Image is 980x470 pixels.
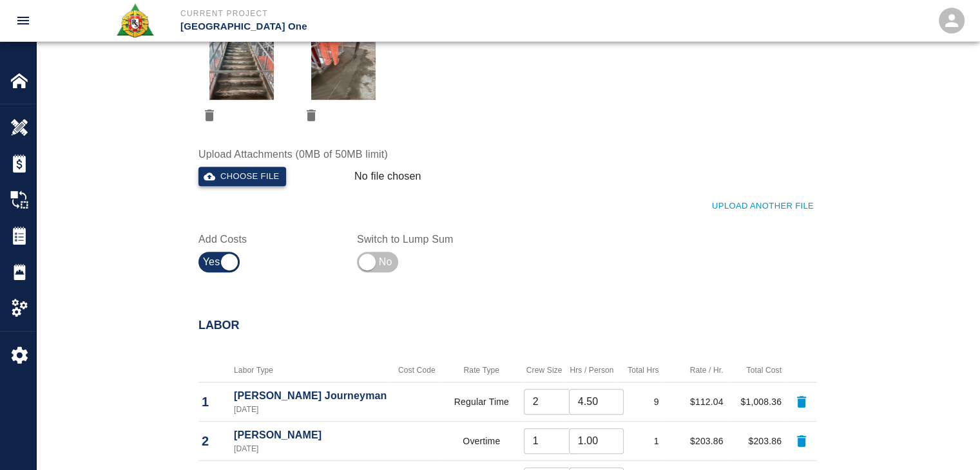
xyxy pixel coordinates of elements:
[566,359,617,382] th: Hrs / Person
[727,382,785,421] td: $1,008.36
[234,428,388,443] p: [PERSON_NAME]
[617,421,662,460] td: 1
[311,35,376,100] img: thumbnail
[709,196,817,216] button: Upload Another File
[727,421,785,460] td: $203.86
[198,147,817,162] label: Upload Attachments (0MB of 50MB limit)
[115,3,155,39] img: Roger & Sons Concrete
[354,169,421,184] p: No file chosen
[662,359,727,382] th: Rate / Hr.
[180,19,560,34] p: [GEOGRAPHIC_DATA] One
[443,382,521,421] td: Regular Time
[617,382,662,421] td: 9
[662,382,727,421] td: $112.04
[521,359,566,382] th: Crew Size
[209,35,274,100] img: thumbnail
[234,388,388,404] p: [PERSON_NAME] Journeyman
[198,104,220,126] button: delete
[391,359,443,382] th: Cost Code
[300,104,322,126] button: delete
[202,431,227,451] p: 2
[198,319,817,333] h2: Labor
[8,5,39,36] button: open drawer
[443,359,521,382] th: Rate Type
[198,232,341,247] label: Add Costs
[234,404,388,415] p: [DATE]
[443,421,521,460] td: Overtime
[617,359,662,382] th: Total Hrs
[916,408,980,470] iframe: Chat Widget
[202,392,227,411] p: 1
[231,359,391,382] th: Labor Type
[662,421,727,460] td: $203.86
[727,359,785,382] th: Total Cost
[357,232,500,247] label: Switch to Lump Sum
[198,167,286,187] button: Choose file
[234,443,388,455] p: [DATE]
[180,8,560,19] p: Current Project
